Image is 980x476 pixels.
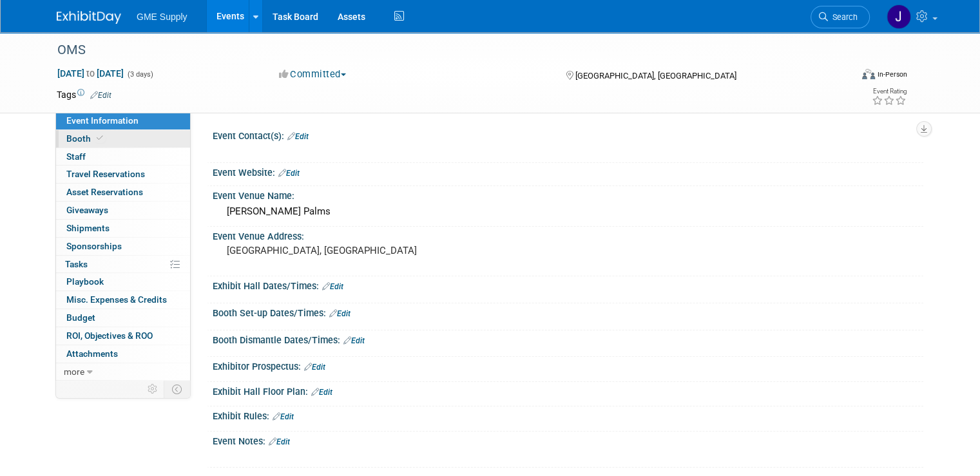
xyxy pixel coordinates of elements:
[213,382,923,399] div: Exhibit Hall Floor Plan:
[213,186,923,202] div: Event Venue Name:
[213,432,923,448] div: Event Notes:
[329,309,351,318] a: Edit
[56,112,190,129] a: Event Information
[877,70,907,79] div: In-Person
[137,12,187,22] span: GME Supply
[66,223,110,233] span: Shipments
[56,202,190,219] a: Giveaways
[278,169,300,178] a: Edit
[57,68,124,79] span: [DATE] [DATE]
[57,11,121,24] img: ExhibitDay
[66,312,95,323] span: Budget
[126,70,153,79] span: (3 days)
[862,69,875,79] img: Format-Inperson.png
[66,241,122,251] span: Sponsorships
[56,273,190,290] a: Playbook
[66,115,139,126] span: Event Information
[66,205,108,215] span: Giveaways
[66,348,118,359] span: Attachments
[213,276,923,293] div: Exhibit Hall Dates/Times:
[828,12,858,22] span: Search
[66,294,167,305] span: Misc. Expenses & Credits
[322,282,343,291] a: Edit
[56,345,190,363] a: Attachments
[56,184,190,201] a: Asset Reservations
[142,381,164,397] td: Personalize Event Tab Strip
[66,187,143,197] span: Asset Reservations
[811,6,870,28] a: Search
[269,437,290,446] a: Edit
[274,68,351,81] button: Committed
[213,227,923,243] div: Event Venue Address:
[56,363,190,381] a: more
[56,327,190,345] a: ROI, Objectives & ROO
[53,39,835,62] div: OMS
[213,163,923,180] div: Event Website:
[66,133,106,144] span: Booth
[84,68,97,79] span: to
[56,309,190,327] a: Budget
[56,291,190,309] a: Misc. Expenses & Credits
[56,148,190,166] a: Staff
[343,336,365,345] a: Edit
[66,151,86,162] span: Staff
[304,363,325,372] a: Edit
[311,388,332,397] a: Edit
[575,71,736,81] span: [GEOGRAPHIC_DATA], [GEOGRAPHIC_DATA]
[213,303,923,320] div: Booth Set-up Dates/Times:
[97,135,103,142] i: Booth reservation complete
[56,256,190,273] a: Tasks
[56,220,190,237] a: Shipments
[57,88,111,101] td: Tags
[56,166,190,183] a: Travel Reservations
[64,367,84,377] span: more
[56,130,190,148] a: Booth
[887,5,911,29] img: John Medina
[66,330,153,341] span: ROI, Objectives & ROO
[227,245,495,256] pre: [GEOGRAPHIC_DATA], [GEOGRAPHIC_DATA]
[213,330,923,347] div: Booth Dismantle Dates/Times:
[66,276,104,287] span: Playbook
[213,357,923,374] div: Exhibitor Prospectus:
[213,126,923,143] div: Event Contact(s):
[872,88,907,95] div: Event Rating
[213,406,923,423] div: Exhibit Rules:
[65,259,88,269] span: Tasks
[56,238,190,255] a: Sponsorships
[164,381,191,397] td: Toggle Event Tabs
[782,67,907,86] div: Event Format
[90,91,111,100] a: Edit
[273,412,294,421] a: Edit
[66,169,145,179] span: Travel Reservations
[222,202,914,222] div: [PERSON_NAME] Palms
[287,132,309,141] a: Edit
